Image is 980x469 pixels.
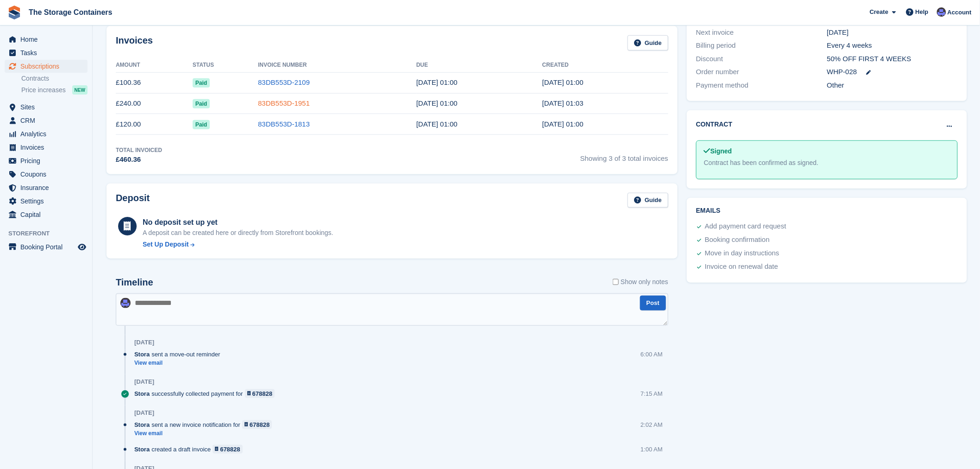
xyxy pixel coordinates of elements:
[134,409,154,417] div: [DATE]
[258,58,416,73] th: Invoice Number
[5,195,88,208] a: menu
[20,168,76,181] span: Coupons
[870,7,888,17] span: Create
[25,5,116,20] a: The Storage Containers
[641,420,663,429] div: 2:02 AM
[705,221,786,232] div: Add payment card request
[20,195,76,208] span: Settings
[193,58,258,73] th: Status
[20,127,76,140] span: Analytics
[696,80,827,91] div: Payment method
[116,114,193,135] td: £120.00
[134,420,276,429] div: sent a new invoice notification for
[143,228,333,238] p: A deposit can be created here or directly from Storefront bookings.
[628,193,668,208] a: Guide
[937,7,946,17] img: Dan Excell
[416,78,458,86] time: 2025-08-08 00:00:00 UTC
[5,127,88,140] a: menu
[134,430,276,437] a: View email
[628,35,668,51] a: Guide
[250,420,270,429] div: 678828
[20,33,76,46] span: Home
[696,54,827,64] div: Discount
[827,80,958,91] div: Other
[5,46,88,59] a: menu
[20,241,76,254] span: Booking Portal
[7,6,21,19] img: stora-icon-8386f47178a22dfd0bd8f6a31ec36ba5ce8667c1dd55bd0f319d3a0aa187defe.svg
[242,420,272,429] a: 678828
[542,58,668,73] th: Created
[705,234,770,246] div: Booking confirmation
[245,389,275,398] a: 678828
[5,101,88,114] a: menu
[5,114,88,127] a: menu
[20,141,76,154] span: Invoices
[143,217,333,228] div: No deposit set up yet
[20,181,76,194] span: Insurance
[134,350,150,359] span: Stora
[20,46,76,59] span: Tasks
[21,85,88,95] a: Price increases NEW
[5,33,88,46] a: menu
[258,99,310,107] a: 83DB553D-1951
[542,120,584,128] time: 2025-06-12 00:00:19 UTC
[580,146,668,165] span: Showing 3 of 3 total invoices
[416,99,458,107] time: 2025-07-11 00:00:00 UTC
[542,99,584,107] time: 2025-07-10 00:03:27 UTC
[193,78,210,88] span: Paid
[21,74,88,83] a: Contracts
[5,168,88,181] a: menu
[827,27,958,38] div: [DATE]
[705,248,779,259] div: Move in day instructions
[613,277,668,287] label: Show only notes
[134,389,279,398] div: successfully collected payment for
[20,208,76,221] span: Capital
[640,296,666,311] button: Post
[134,445,247,454] div: created a draft invoice
[827,40,958,51] div: Every 4 weeks
[827,67,857,77] span: WHP-028
[193,120,210,129] span: Paid
[134,445,150,454] span: Stora
[916,7,929,17] span: Help
[705,261,778,273] div: Invoice on renewal date
[704,158,950,168] div: Contract has been confirmed as signed.
[5,208,88,221] a: menu
[116,72,193,93] td: £100.36
[116,58,193,73] th: Amount
[613,277,619,287] input: Show only notes
[641,389,663,398] div: 7:15 AM
[827,54,958,64] div: 50% OFF FIRST 4 WEEKS
[696,40,827,51] div: Billing period
[134,389,150,398] span: Stora
[116,35,153,51] h2: Invoices
[416,120,458,128] time: 2025-06-13 00:00:00 UTC
[134,420,150,429] span: Stora
[641,445,663,454] div: 1:00 AM
[134,339,154,346] div: [DATE]
[5,60,88,73] a: menu
[72,85,88,95] div: NEW
[193,99,210,108] span: Paid
[116,93,193,114] td: £240.00
[116,277,153,288] h2: Timeline
[8,229,92,238] span: Storefront
[696,120,733,129] h2: Contract
[143,240,333,249] a: Set Up Deposit
[696,207,958,215] h2: Emails
[220,445,240,454] div: 678828
[116,193,150,208] h2: Deposit
[696,27,827,38] div: Next invoice
[21,86,66,95] span: Price increases
[5,141,88,154] a: menu
[143,240,189,249] div: Set Up Deposit
[20,60,76,73] span: Subscriptions
[76,241,88,253] a: Preview store
[5,154,88,167] a: menu
[116,154,162,165] div: £460.36
[213,445,243,454] a: 678828
[5,181,88,194] a: menu
[542,78,584,86] time: 2025-08-07 00:00:12 UTC
[258,120,310,128] a: 83DB553D-1813
[134,359,225,367] a: View email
